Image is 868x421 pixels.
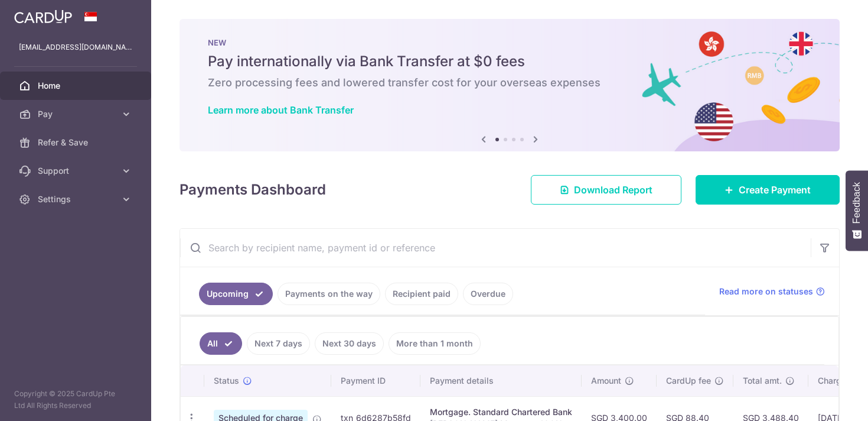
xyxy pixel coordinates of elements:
[180,229,811,267] input: Search by recipient name, payment id or reference
[739,183,811,197] span: Create Payment
[208,76,811,90] h6: Zero processing fees and lowered transfer cost for your overseas expenses
[208,38,811,47] p: NEW
[38,193,116,205] span: Settings
[200,332,242,355] a: All
[591,375,621,387] span: Amount
[696,175,840,205] a: Create Payment
[38,108,116,120] span: Pay
[180,19,840,151] img: Bank transfer banner
[19,41,132,53] p: [EMAIL_ADDRESS][DOMAIN_NAME]
[385,283,458,305] a: Recipient paid
[208,52,811,71] h5: Pay internationally via Bank Transfer at $0 fees
[38,137,116,148] span: Refer & Save
[666,375,711,387] span: CardUp fee
[574,183,652,197] span: Download Report
[199,283,273,305] a: Upcoming
[214,375,239,387] span: Status
[14,9,72,24] img: CardUp
[463,283,513,305] a: Overdue
[846,170,868,251] button: Feedback - Show survey
[531,175,681,205] a: Download Report
[420,365,582,396] th: Payment details
[743,375,782,387] span: Total amt.
[331,365,420,396] th: Payment ID
[38,165,116,177] span: Support
[315,332,384,355] a: Next 30 days
[818,375,866,387] span: Charge date
[430,406,572,418] div: Mortgage. Standard Chartered Bank
[719,286,813,297] span: Read more on statuses
[389,332,481,355] a: More than 1 month
[719,286,825,297] a: Read more on statuses
[247,332,310,355] a: Next 7 days
[278,283,380,305] a: Payments on the way
[851,182,862,224] span: Feedback
[208,104,354,116] a: Learn more about Bank Transfer
[38,80,116,92] span: Home
[180,179,326,200] h4: Payments Dashboard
